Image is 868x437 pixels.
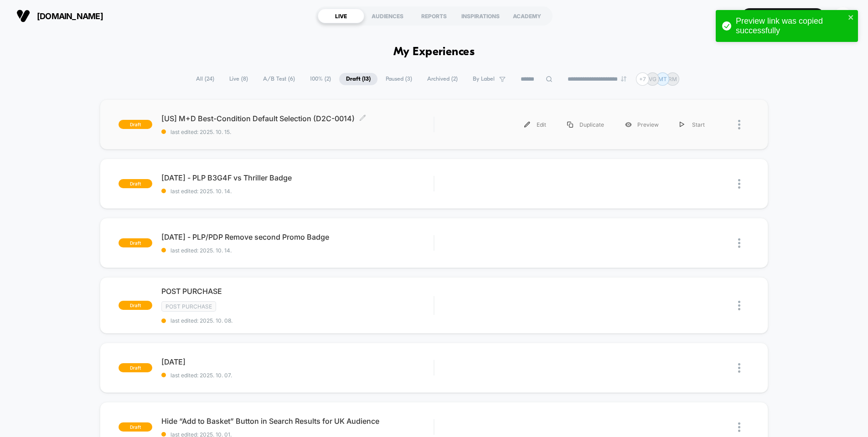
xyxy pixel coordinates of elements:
[303,73,338,85] span: 100% ( 2 )
[318,9,364,23] div: LIVE
[161,247,434,254] span: last edited: 2025. 10. 14.
[161,357,434,366] span: [DATE]
[738,238,740,248] img: close
[119,238,152,247] span: draft
[256,73,302,85] span: A/B Test ( 6 )
[16,9,30,23] img: Visually logo
[119,363,152,372] span: draft
[161,301,216,312] span: Post Purchase
[364,9,411,23] div: AUDIENCES
[658,76,667,82] p: MT
[567,122,573,128] img: menu
[669,114,715,135] div: Start
[615,114,669,135] div: Preview
[848,14,854,22] button: close
[161,287,434,296] span: POST PURCHASE
[411,9,457,23] div: REPORTS
[161,114,434,123] span: [US] M+D Best-Condition Default Selection (D2C-0014)
[189,73,221,85] span: All ( 24 )
[680,122,684,128] img: menu
[649,76,656,82] p: VG
[14,9,106,23] button: [DOMAIN_NAME]
[119,422,152,432] span: draft
[524,122,530,128] img: menu
[738,422,740,432] img: close
[420,73,465,85] span: Archived ( 2 )
[738,120,740,129] img: close
[222,73,255,85] span: Live ( 8 )
[161,129,434,135] span: last edited: 2025. 10. 15.
[557,114,615,135] div: Duplicate
[161,372,434,379] span: last edited: 2025. 10. 07.
[161,416,434,426] span: Hide “Add to Basket” Button in Search Results for UK Audience
[831,7,854,26] button: MT
[119,120,152,129] span: draft
[736,16,845,36] div: Preview link was copied successfully
[393,46,475,59] h1: My Experiences
[379,73,419,85] span: Paused ( 3 )
[161,188,434,195] span: last edited: 2025. 10. 14.
[514,114,557,135] div: Edit
[119,301,152,310] span: draft
[161,232,434,242] span: [DATE] - PLP/PDP Remove second Promo Badge
[473,76,495,82] span: By Label
[738,301,740,310] img: close
[457,9,504,23] div: INSPIRATIONS
[834,7,852,25] div: MT
[504,9,550,23] div: ACADEMY
[37,11,103,21] span: [DOMAIN_NAME]
[738,363,740,373] img: close
[668,76,677,82] p: RM
[738,179,740,189] img: close
[161,173,434,182] span: [DATE] - PLP B3G4F vs Thriller Badge
[339,73,377,85] span: Draft ( 13 )
[636,72,649,86] div: + 7
[119,179,152,188] span: draft
[161,317,434,324] span: last edited: 2025. 10. 08.
[621,76,626,82] img: end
